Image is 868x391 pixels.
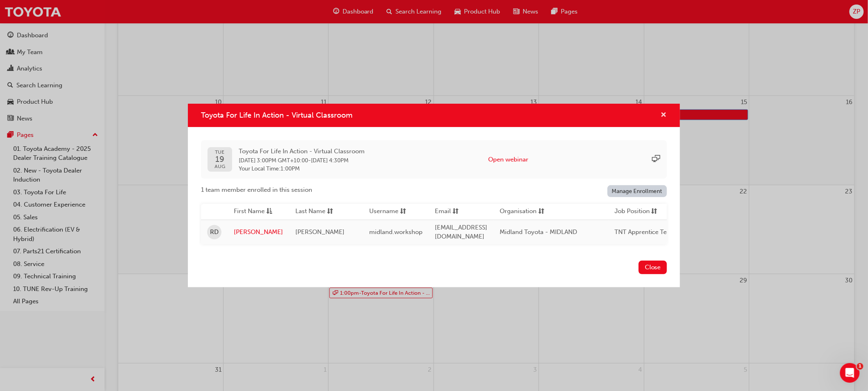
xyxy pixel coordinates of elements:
[435,224,487,241] span: [EMAIL_ADDRESS][DOMAIN_NAME]
[295,228,345,236] span: [PERSON_NAME]
[215,164,225,169] span: AUG
[500,207,537,217] span: Organisation
[327,207,333,217] span: sorting-icon
[239,147,365,173] div: -
[210,227,219,237] span: RD
[857,363,863,370] span: 1
[500,228,577,236] span: Midland Toyota - MIDLAND
[608,185,667,197] a: Manage Enrollment
[661,110,667,120] button: cross-icon
[239,165,365,173] span: Your Local Time : 1:00PM
[234,227,283,237] a: [PERSON_NAME]
[614,228,691,236] span: TNT Apprentice Technician
[201,111,352,120] span: Toyota For Life In Action - Virtual Classroom
[614,207,660,217] button: Job Positionsorting-icon
[295,207,340,217] button: Last Namesorting-icon
[452,207,459,217] span: sorting-icon
[239,157,308,164] span: 19 Aug 2025 3:00PM GMT+10:00
[295,207,325,217] span: Last Name
[369,228,423,236] span: midland.workshop
[840,363,860,383] iframe: Intercom live chat
[639,261,667,274] button: Close
[614,207,650,217] span: Job Position
[266,207,272,217] span: asc-icon
[188,104,680,287] div: Toyota For Life In Action - Virtual Classroom
[215,150,225,155] span: TUE
[239,147,365,156] span: Toyota For Life In Action - Virtual Classroom
[311,157,349,164] span: 19 Aug 2025 4:30PM
[489,155,529,164] button: Open webinar
[651,207,658,217] span: sorting-icon
[400,207,406,217] span: sorting-icon
[435,207,480,217] button: Emailsorting-icon
[369,207,414,217] button: Usernamesorting-icon
[201,185,312,195] span: 1 team member enrolled in this session
[500,207,545,217] button: Organisationsorting-icon
[661,112,667,119] span: cross-icon
[234,207,279,217] button: First Nameasc-icon
[652,155,660,164] span: sessionType_ONLINE_URL-icon
[435,207,451,217] span: Email
[234,207,265,217] span: First Name
[369,207,398,217] span: Username
[538,207,544,217] span: sorting-icon
[215,155,225,164] span: 19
